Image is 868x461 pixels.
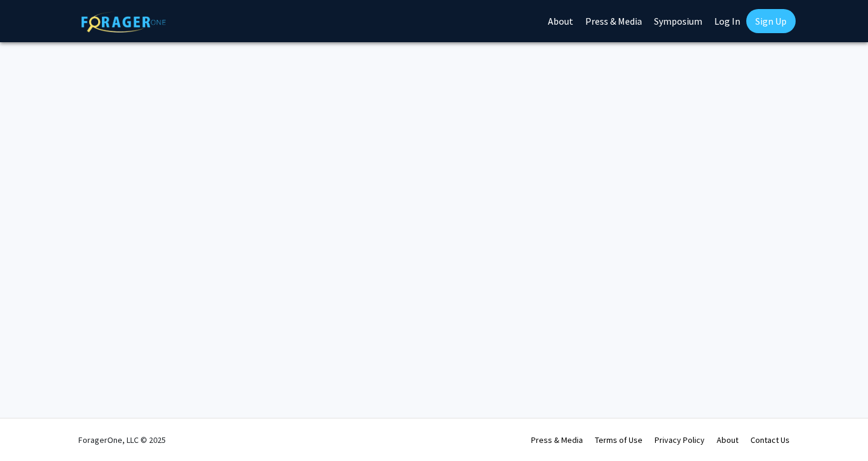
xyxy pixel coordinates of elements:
img: ForagerOne Logo [81,11,166,33]
a: Press & Media [531,434,583,445]
a: Contact Us [750,434,790,445]
a: Privacy Policy [655,434,705,445]
div: ForagerOne, LLC © 2025 [78,419,166,461]
a: About [717,434,738,445]
a: Sign Up [746,9,796,33]
a: Terms of Use [595,434,643,445]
